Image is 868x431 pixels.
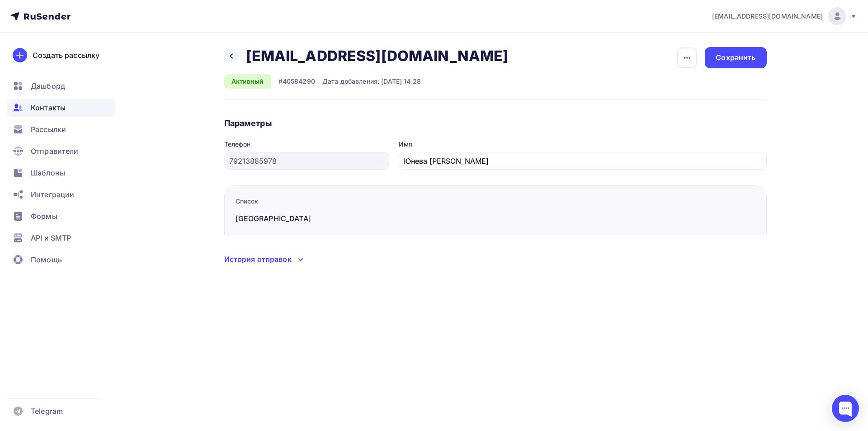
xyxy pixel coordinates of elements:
span: [EMAIL_ADDRESS][DOMAIN_NAME] [712,12,823,21]
a: Шаблоны [7,164,115,182]
div: Дата добавления: [DATE] 14:28 [322,77,421,86]
span: Контакты [31,102,66,113]
span: Telegram [31,406,63,417]
div: Создать рассылку [33,50,99,61]
span: Помощь [31,254,62,265]
a: Контакты [7,99,115,117]
div: Активный [224,74,271,89]
span: Рассылки [31,124,66,135]
legend: Имя [399,140,767,152]
div: Сохранить [716,52,755,63]
h4: Параметры [224,118,767,129]
input: Укажите номер телефона [229,156,384,166]
a: Формы [7,207,115,225]
a: Отправители [7,142,115,160]
span: Отправители [31,146,79,156]
span: Шаблоны [31,167,65,178]
span: Формы [31,211,57,222]
span: API и SMTP [31,232,71,243]
a: Рассылки [7,120,115,138]
a: Дашборд [7,77,115,95]
div: #40584290 [278,77,315,86]
div: [GEOGRAPHIC_DATA] [236,213,392,224]
h2: [EMAIL_ADDRESS][DOMAIN_NAME] [246,47,509,65]
span: Интеграции [31,189,74,200]
legend: Телефон [224,140,389,152]
a: [EMAIL_ADDRESS][DOMAIN_NAME] [712,7,857,25]
div: История отправок [224,254,292,265]
span: Дашборд [31,81,65,91]
input: Укажите имя контакта [404,156,761,166]
div: Список [236,197,392,206]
